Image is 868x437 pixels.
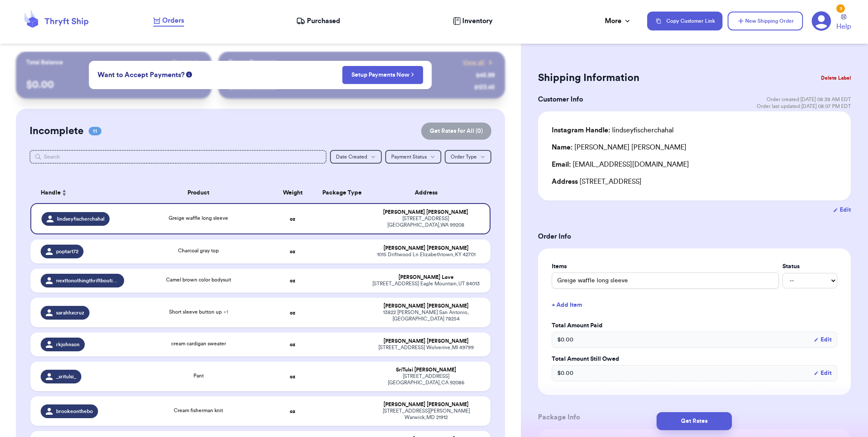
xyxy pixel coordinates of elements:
[171,341,226,346] span: cream cardigan sweater
[445,150,491,164] button: Order Type
[552,178,578,185] span: Address
[552,142,687,153] div: [PERSON_NAME] [PERSON_NAME]
[552,159,837,170] div: [EMAIL_ADDRESS][DOMAIN_NAME]
[782,262,837,271] label: Status
[421,123,491,140] button: Get Rates for All (0)
[372,373,480,386] div: [STREET_ADDRESS] [GEOGRAPHIC_DATA] , CA 92086
[367,183,490,203] th: Address
[290,374,295,379] strong: oz
[657,412,732,430] button: Get Rates
[30,150,327,164] input: Search
[372,281,480,287] div: [STREET_ADDRESS] Eagle Mountain , UT 84013
[56,277,119,284] span: nexttonothingthriftboutique
[548,296,841,314] button: + Add Item
[172,58,191,67] span: Payout
[372,209,479,216] div: [PERSON_NAME] [PERSON_NAME]
[814,335,832,344] button: Edit
[56,408,93,415] span: brookeonthebo
[307,16,340,26] span: Purchased
[757,103,851,110] span: Order last updated: [DATE] 08:07 PM EDT
[290,249,295,254] strong: oz
[26,58,63,67] p: Total Balance
[174,408,223,413] span: Cream fisherman knit
[391,154,427,159] span: Payment Status
[178,248,219,253] span: Charcoal gray top
[296,16,340,26] a: Purchased
[56,309,84,316] span: sarahhxcruz
[552,125,674,135] div: lindseyfischerchahal
[172,58,201,67] a: Payout
[557,369,574,377] span: $ 0.00
[57,216,104,222] span: lindseyfischerchahal
[372,251,480,258] div: 1015 Driftwood Ln Elizabethtown , KY 42701
[817,69,854,87] button: Delete Label
[767,96,851,103] span: Order created: [DATE] 08:38 AM EDT
[290,310,295,315] strong: oz
[56,248,78,255] span: poptart72
[552,144,573,151] span: Name:
[833,206,851,214] button: Edit
[372,309,480,322] div: 13822 [PERSON_NAME] San Antonio , [GEOGRAPHIC_DATA] 78254
[385,150,441,164] button: Payment Status
[836,14,851,32] a: Help
[166,277,231,282] span: Camel brown color bodysuit
[330,150,382,164] button: Date Created
[153,15,184,27] a: Orders
[290,216,295,221] strong: oz
[129,183,268,203] th: Product
[89,127,101,135] span: 11
[836,4,845,13] div: 3
[336,154,367,159] span: Date Created
[552,321,837,330] label: Total Amount Paid
[557,335,574,344] span: $ 0.00
[193,373,204,378] span: Pant
[474,83,495,92] div: $ 123.45
[268,183,318,203] th: Weight
[290,342,295,347] strong: oz
[342,66,423,84] button: Setup Payments Now
[476,71,495,80] div: $ 45.99
[98,70,184,80] span: Want to Accept Payments?
[451,154,477,159] span: Order Type
[30,124,83,138] h2: Incomplete
[41,189,61,198] span: Handle
[56,373,76,380] span: _sritulsi_
[290,409,295,414] strong: oz
[162,15,184,26] span: Orders
[836,21,851,32] span: Help
[453,16,493,26] a: Inventory
[56,341,80,348] span: rkjohnson
[552,127,610,134] span: Instagram Handle:
[538,231,851,242] h3: Order Info
[372,401,480,408] div: [PERSON_NAME] [PERSON_NAME]
[463,58,495,67] a: View all
[812,11,831,31] a: 3
[223,309,228,314] span: + 1
[229,58,276,67] p: Recent Payments
[552,161,571,168] span: Email:
[372,344,480,351] div: [STREET_ADDRESS] Wolverine , MI 49799
[372,245,480,251] div: [PERSON_NAME] [PERSON_NAME]
[169,216,228,221] span: Greige waffle long sleeve
[351,71,414,79] a: Setup Payments Now
[538,71,639,85] h2: Shipping Information
[26,78,202,92] p: $ 0.00
[552,355,837,363] label: Total Amount Still Owed
[372,338,480,344] div: [PERSON_NAME] [PERSON_NAME]
[290,278,295,283] strong: oz
[552,177,837,187] div: [STREET_ADDRESS]
[552,262,779,271] label: Items
[605,16,632,26] div: More
[463,58,485,67] span: View all
[372,216,479,228] div: [STREET_ADDRESS] [GEOGRAPHIC_DATA] , WA 99208
[372,303,480,309] div: [PERSON_NAME] [PERSON_NAME]
[61,188,68,198] button: Sort ascending
[462,16,493,26] span: Inventory
[647,12,722,30] button: Copy Customer Link
[169,309,228,314] span: Short sleeve button up
[372,408,480,421] div: [STREET_ADDRESS][PERSON_NAME] Warwick , MD 21912
[317,183,367,203] th: Package Type
[728,12,803,30] button: New Shipping Order
[372,367,480,373] div: SriTulsi [PERSON_NAME]
[372,274,480,281] div: [PERSON_NAME] Love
